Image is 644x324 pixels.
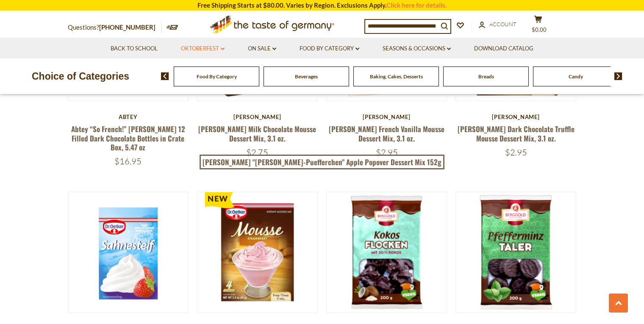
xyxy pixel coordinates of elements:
a: Abtey “So French!” [PERSON_NAME] 12 Filled Dark Chocolate Bottles in Crate Box, 5.47 oz [71,124,185,152]
a: Seasons & Occasions [383,44,451,53]
a: Breads [478,73,494,80]
a: [PERSON_NAME] French Vanilla Mousse Dessert Mix, 3.1 oz. [329,124,444,143]
div: [PERSON_NAME] [197,114,318,120]
a: [PERSON_NAME] "[PERSON_NAME]-Puefferchen" Apple Popover Dessert Mix 152g [200,155,445,170]
a: [PERSON_NAME] Dark Chocolate Truffle Mousse Dessert Mix, 3.1 oz. [458,124,575,143]
span: $2.75 [246,147,268,158]
a: [PERSON_NAME] Milk Chocolate Mousse Dessert Mix, 3.1 oz. [198,124,316,143]
a: Oktoberfest [181,44,225,53]
img: Berggold Chocolate Mint "Thaler", 200g [456,192,576,312]
a: [PHONE_NUMBER] [99,23,155,31]
span: $2.95 [376,147,398,158]
div: Abtey [68,114,189,120]
a: Food By Category [300,44,359,53]
span: $2.95 [505,147,527,158]
a: Candy [569,73,583,80]
a: Click here for details. [386,1,447,9]
div: [PERSON_NAME] [455,114,576,120]
img: previous arrow [161,72,169,80]
a: Back to School [111,44,158,53]
a: Baking, Cakes, Desserts [370,73,423,80]
a: Download Catalog [474,44,533,53]
a: On Sale [248,44,276,53]
span: $0.00 [532,26,547,33]
a: Beverages [295,73,318,80]
div: [PERSON_NAME] [326,114,447,120]
p: Questions? [68,22,162,33]
img: Dr. Oetker "Sahne-Steif [68,192,188,312]
button: $0.00 [525,15,551,36]
span: $16.95 [114,156,142,166]
img: Dr. Oetker Strawberry Mousse Mix, 2.4 oz. [197,192,317,312]
img: next arrow [614,72,622,80]
img: Berggold Chocolate Coconut Confections, 200g [327,192,447,312]
a: Account [479,20,516,29]
a: Food By Category [197,73,237,80]
span: Account [489,21,516,28]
